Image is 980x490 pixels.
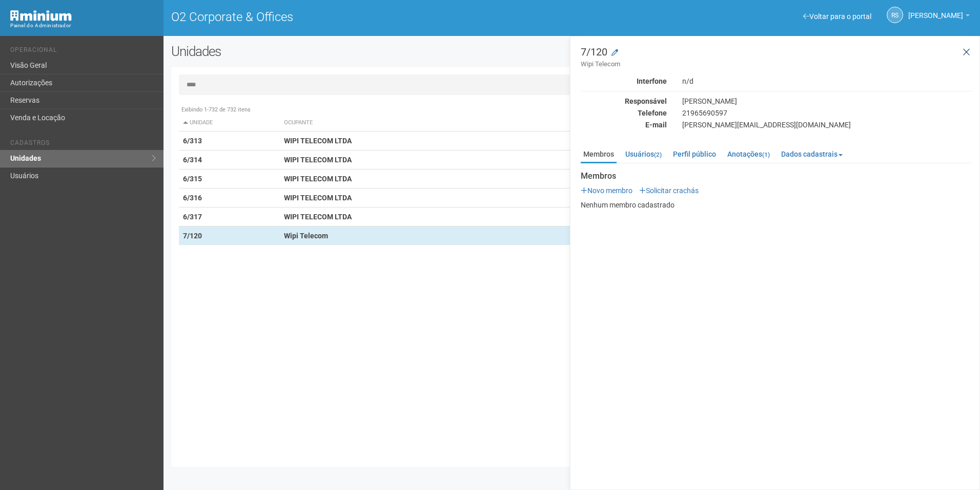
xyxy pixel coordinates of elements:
[10,10,72,21] img: Minium
[280,115,626,131] th: Ocupante: activate to sort column ascending
[183,194,202,202] strong: 6/316
[10,21,156,30] div: Painel do Administrador
[183,137,202,145] strong: 6/313
[581,60,972,69] small: Wipi Telecom
[675,97,979,106] div: [PERSON_NAME]
[611,48,618,58] a: Modificar a unidade
[675,120,979,129] div: [PERSON_NAME][EMAIL_ADDRESS][DOMAIN_NAME]
[573,108,675,118] div: Telefone
[284,137,352,145] strong: WIPI TELECOM LTDA
[779,146,845,162] a: Dados cadastrais
[675,108,979,118] div: 21965690597
[762,151,770,158] small: (1)
[284,213,352,221] strong: WIPI TELECOM LTDA
[573,97,675,106] div: Responsável
[179,115,280,131] th: Unidade: activate to sort column descending
[654,151,662,158] small: (2)
[623,146,664,162] a: Usuários(2)
[179,105,965,115] div: Exibindo 1-732 de 732 itens
[573,120,675,129] div: E-mail
[284,232,328,240] strong: Wipi Telecom
[670,146,719,162] a: Perfil público
[803,12,871,21] a: Voltar para o portal
[573,77,675,86] div: Interfone
[171,44,496,59] h2: Unidades
[183,175,202,183] strong: 6/315
[908,2,963,20] span: Rayssa Soares Ribeiro
[581,172,972,181] strong: Membros
[183,213,202,221] strong: 6/317
[183,232,202,240] strong: 7/120
[10,139,156,150] li: Cadastros
[725,146,772,162] a: Anotações(1)
[581,146,617,163] a: Membros
[183,156,202,164] strong: 6/314
[284,194,352,202] strong: WIPI TELECOM LTDA
[581,47,972,69] h3: 7/120
[581,200,972,210] p: Nenhum membro cadastrado
[639,186,699,195] a: Solicitar crachás
[581,186,632,195] a: Novo membro
[887,7,903,23] a: RS
[908,13,970,21] a: [PERSON_NAME]
[10,46,156,57] li: Operacional
[171,10,564,24] h1: O2 Corporate & Offices
[284,156,352,164] strong: WIPI TELECOM LTDA
[675,77,979,86] div: n/d
[284,175,352,183] strong: WIPI TELECOM LTDA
